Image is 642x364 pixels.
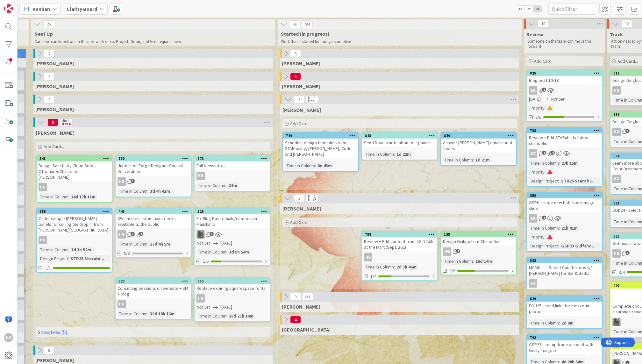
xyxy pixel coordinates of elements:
[197,279,270,283] div: 653
[35,83,74,89] span: Lisa T.
[4,351,13,360] img: avatar
[34,31,267,37] span: Next Up
[559,225,560,232] span: :
[39,193,68,200] div: Time in Column
[61,119,69,122] div: Min 1
[227,312,255,319] div: 18d 23h 19m
[625,251,630,255] span: 1
[527,128,602,147] div: 788Review + Edit STARability lobby chandelier
[456,249,460,253] span: 2
[196,294,205,303] div: HG
[4,333,13,342] div: HG
[44,96,54,103] span: 4
[294,96,305,103] span: 3
[116,284,191,298] div: Consulting Sessions on website + SM + blog
[473,258,474,265] span: :
[195,209,270,228] div: 529Fix Blog Post emails/contacts in Mailchimp
[285,162,315,169] div: Time in Column
[560,319,575,326] div: 2d 8m
[44,144,64,149] span: Add Card...
[529,96,541,103] span: [DATE]
[441,232,516,237] div: 155
[195,294,270,303] div: HG
[308,198,316,201] div: Max 3
[116,161,191,175] div: Hubbarton Forge Designer Council Deliverables
[473,156,474,163] span: :
[527,86,602,95] div: LK
[68,193,69,200] span: :
[196,304,210,310] i: Not Set
[196,248,226,255] div: Time in Column
[148,310,176,317] div: 30d 18h 16m
[116,177,191,186] div: HG
[527,70,602,76] div: 825
[68,246,69,253] span: :
[444,133,516,138] div: 849
[131,179,135,183] span: 3
[147,310,148,317] span: :
[449,267,455,274] span: 2/6
[37,236,112,244] div: HG
[527,133,602,147] div: Review + Edit STARability lobby chandelier
[526,31,543,38] span: Review
[527,128,602,133] div: 788
[560,177,596,184] div: STR25 Starabi...
[32,5,50,13] span: Kanban
[290,293,301,301] span: 3
[315,162,316,169] span: :
[35,106,74,112] span: Lisa K.
[69,193,97,200] div: 14d 17h 11m
[13,1,29,9] span: Support
[290,316,301,324] span: 4
[44,346,54,354] span: 5
[625,129,630,133] span: 2
[39,183,47,191] div: HG
[220,240,232,246] span: [DATE]
[529,104,545,111] div: Priority
[118,230,126,239] div: HG
[290,73,301,80] span: 5
[131,232,135,236] span: 2
[560,242,597,249] div: GSP23 Gulfsho...
[545,104,546,111] span: :
[116,209,191,228] div: 443SW - make custom paint decks available to the public
[527,70,602,84] div: 825Blog post 10/18
[286,133,358,138] div: 749
[527,279,602,288] div: GT
[527,193,602,212] div: 850GSPH create new bathroom image slide
[67,6,97,12] b: Clarity Board
[195,209,270,214] div: 529
[441,133,516,139] div: 849
[362,253,437,261] div: HG
[474,258,494,265] div: 16d 14m
[610,31,623,38] span: Track
[364,151,394,158] div: Time in Column
[282,205,321,212] span: Hannah
[527,263,602,277] div: MCMIL LL - Select Countertops w/ [PERSON_NAME] for Bar & Baths
[559,177,560,184] span: :
[4,4,13,13] img: Visit kanbanzone.com
[203,258,209,265] span: 1/5
[559,319,560,326] span: :
[444,232,516,237] div: 155
[196,230,205,239] img: PA
[528,39,602,49] p: Someone on the team can move this forward
[43,20,54,28] span: 26
[530,258,602,263] div: 863
[529,168,545,175] div: Priority
[118,300,126,308] div: HG
[44,73,54,80] span: 4
[196,240,210,246] i: Not Set
[118,279,191,283] div: 523
[529,86,537,95] div: LK
[147,240,148,247] span: :
[282,303,320,310] span: Philip
[551,96,565,102] i: Not Set
[37,161,112,181] div: Design Sanctuary Cloud Sofa, Ottoman + Chaise for [PERSON_NAME]
[545,233,546,240] span: :
[118,310,147,317] div: Time in Column
[617,58,638,64] span: Add Card...
[283,133,358,158] div: 749Schedule design time blocks for STARability, [PERSON_NAME], Code and [PERSON_NAME]
[37,209,112,234] div: 789Order sample [PERSON_NAME] panels for ceiling tile drop in from [PERSON_NAME][GEOGRAPHIC_DATA]
[37,214,112,234] div: Order sample [PERSON_NAME] panels for ceiling tile drop in from [PERSON_NAME][GEOGRAPHIC_DATA]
